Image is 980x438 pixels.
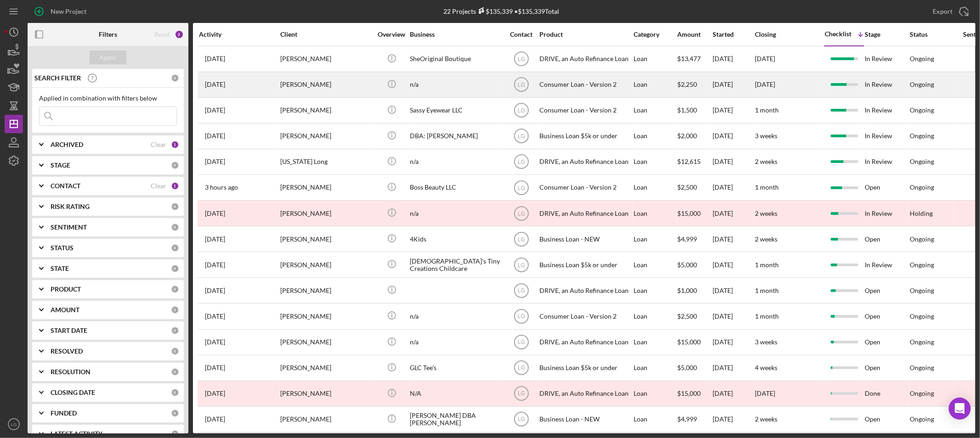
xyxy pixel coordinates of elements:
[634,382,676,406] div: Loan
[280,31,372,38] div: Client
[910,81,934,88] div: Ongoing
[280,47,372,71] div: [PERSON_NAME]
[755,157,777,165] time: 2 weeks
[51,162,70,169] b: STAGE
[151,141,166,148] div: Clear
[51,224,87,231] b: SENTIMENT
[713,330,754,354] div: [DATE]
[410,47,502,71] div: SheOriginal Boutique
[205,261,225,269] time: 2025-10-07 00:27
[205,158,225,165] time: 2025-10-03 16:14
[755,80,775,88] time: [DATE]
[713,382,754,406] div: [DATE]
[51,368,91,376] b: RESOLUTION
[865,201,909,225] div: In Review
[171,430,179,438] div: 0
[539,150,631,174] div: DRIVE, an Auto Refinance Loan
[677,31,712,38] div: Amount
[825,30,851,38] div: Checklist
[34,74,81,82] b: SEARCH FILTER
[755,132,777,140] time: 3 weeks
[517,236,525,242] text: LG
[517,314,525,320] text: LG
[28,2,96,21] button: New Project
[171,161,179,169] div: 0
[910,390,934,397] div: Ongoing
[634,304,676,328] div: Loan
[410,227,502,251] div: 4Kids
[755,415,777,423] time: 2 weeks
[755,55,775,62] time: [DATE]
[280,304,372,328] div: [PERSON_NAME]
[677,150,712,174] div: $12,615
[677,55,701,62] span: $13,477
[634,356,676,380] div: Loan
[171,140,179,149] div: 1
[51,286,81,293] b: PRODUCT
[539,47,631,71] div: DRIVE, an Auto Refinance Loan
[171,347,179,355] div: 0
[51,327,87,334] b: START DATE
[205,390,225,397] time: 2024-10-30 19:39
[39,95,177,102] div: Applied in combination with filters below
[171,285,179,293] div: 0
[171,244,179,252] div: 0
[205,313,225,320] time: 2025-10-10 17:41
[865,407,909,432] div: Open
[280,278,372,303] div: [PERSON_NAME]
[713,31,754,38] div: Started
[634,124,676,148] div: Loan
[5,415,23,433] button: LG
[171,264,179,273] div: 0
[51,141,83,148] b: ARCHIVED
[205,236,225,243] time: 2025-10-10 20:24
[713,253,754,277] div: [DATE]
[910,287,934,294] div: Ongoing
[677,201,712,225] div: $15,000
[713,201,754,225] div: [DATE]
[410,73,502,97] div: n/a
[634,31,676,38] div: Category
[677,261,697,269] span: $5,000
[634,407,676,432] div: Loan
[171,409,179,417] div: 0
[755,235,777,243] time: 2 weeks
[410,253,502,277] div: [DEMOGRAPHIC_DATA]'s Tiny Creations Childcare
[410,382,502,406] div: N/A
[205,55,225,62] time: 2025-07-29 19:38
[539,227,631,251] div: Business Loan - NEW
[205,338,225,346] time: 2025-10-01 14:57
[517,159,525,165] text: LG
[910,107,934,114] div: Ongoing
[517,287,525,294] text: LG
[713,124,754,148] div: [DATE]
[677,183,697,191] span: $2,500
[865,124,909,148] div: In Review
[910,236,934,243] div: Ongoing
[280,175,372,200] div: [PERSON_NAME]
[677,80,697,88] span: $2,250
[910,158,934,165] div: Ongoing
[713,304,754,328] div: [DATE]
[539,278,631,303] div: DRIVE, an Auto Refinance Loan
[205,287,225,294] time: 2025-10-10 11:50
[410,330,502,354] div: n/a
[410,175,502,200] div: Boss Beauty LLC
[634,330,676,354] div: Loan
[280,98,372,123] div: [PERSON_NAME]
[517,82,525,88] text: LG
[755,338,777,346] time: 3 weeks
[99,31,117,38] b: Filters
[280,150,372,174] div: [US_STATE] Long
[90,51,126,64] button: Apply
[865,98,909,123] div: In Review
[755,364,777,371] time: 4 weeks
[11,422,17,427] text: LG
[933,2,952,21] div: Export
[410,31,502,38] div: Business
[634,47,676,71] div: Loan
[51,410,77,417] b: FUNDED
[280,356,372,380] div: [PERSON_NAME]
[410,124,502,148] div: DBA: [PERSON_NAME]
[205,184,238,191] time: 2025-10-15 14:32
